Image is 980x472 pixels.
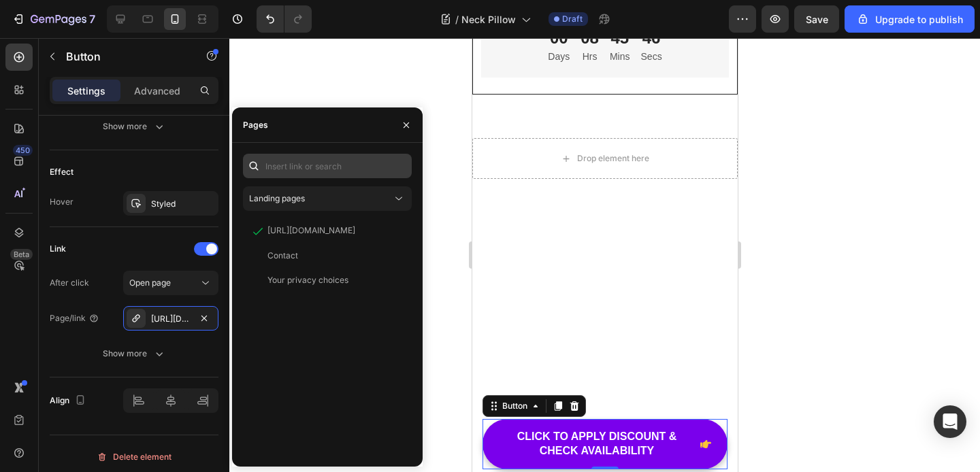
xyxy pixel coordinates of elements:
div: Pages [243,119,268,131]
div: [URL][DOMAIN_NAME] [267,224,355,237]
span: Draft [562,13,583,25]
div: Beta [10,249,33,260]
div: Upgrade to publish [856,12,963,27]
div: Contact [267,250,298,262]
p: Button [66,48,182,65]
span: / [455,12,459,27]
div: Styled [151,198,215,210]
span: Landing pages [249,193,305,203]
button: Show more [50,341,218,366]
div: Delete element [97,449,171,465]
button: Landing pages [243,186,412,211]
div: Show more [103,347,166,360]
button: Delete element [50,446,218,468]
button: 7 [5,5,101,33]
p: 7 [89,11,95,27]
div: Your privacy choices [267,274,348,286]
div: Align [50,392,88,410]
button: Save [794,5,839,33]
div: Open Intercom Messenger [934,405,966,438]
div: Link [50,243,66,255]
button: Upgrade to publish [845,5,975,33]
div: Show more [103,120,166,133]
div: Undo/Redo [257,5,312,33]
div: Page/link [50,312,99,324]
span: Open page [129,277,171,288]
div: After click [50,277,89,289]
button: Open page [123,271,218,295]
input: Insert link or search [243,154,412,178]
div: [URL][DOMAIN_NAME] [151,313,191,325]
iframe: To enrich screen reader interactions, please activate Accessibility in Grammarly extension settings [472,38,738,472]
button: Show more [50,114,218,139]
span: Save [806,14,828,25]
div: Effect [50,166,73,178]
p: Advanced [134,84,180,98]
span: Neck Pillow [461,12,516,27]
p: Settings [67,84,105,98]
div: Hover [50,196,73,208]
div: 450 [13,145,33,156]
